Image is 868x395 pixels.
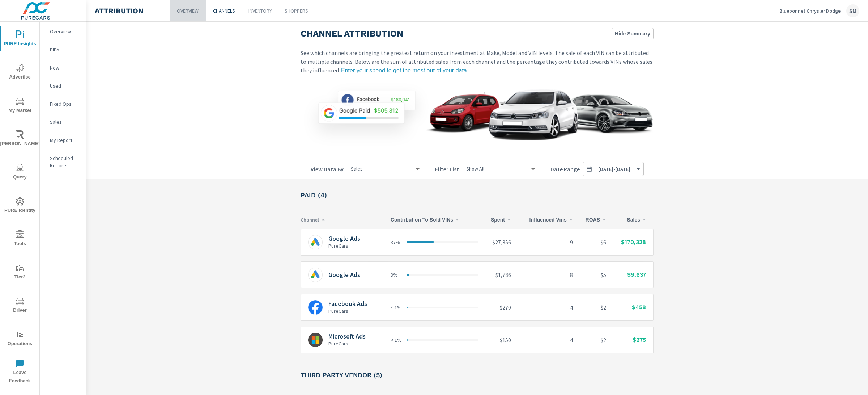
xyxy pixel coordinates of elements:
[50,100,80,108] p: Fixed Ops
[484,303,511,312] p: $270
[40,153,86,171] div: Scheduled Reports
[301,371,382,379] h5: Third Party Vendor (5)
[3,130,37,148] span: [PERSON_NAME]
[308,300,323,315] img: F
[579,238,606,247] p: $6
[598,166,630,172] span: [DATE] - [DATE]
[95,7,144,15] h4: Attribution
[50,136,80,144] p: My Report
[40,44,86,55] div: PIPA
[391,217,453,223] span: Contribution To Sold VINs
[517,270,573,279] p: 8
[301,217,385,223] p: Channel
[583,162,644,176] button: [DATE]-[DATE]
[328,340,366,347] p: PureCars
[50,155,80,169] p: Scheduled Reports
[3,359,37,385] span: Leave Feedback
[311,162,344,176] p: View Data By
[612,304,646,311] h6: $458
[308,268,323,282] img: G
[612,239,646,246] h6: $170,328
[328,271,360,278] h6: Google Ads
[491,217,505,223] span: Spent
[40,62,86,73] div: New
[328,235,360,242] h6: Google Ads
[586,217,600,223] span: ROAS
[3,264,37,281] span: Tier2
[3,97,37,115] span: My Market
[391,304,404,311] p: < 1%
[3,297,37,315] span: Driver
[517,303,573,312] p: 4
[391,239,404,245] p: 37%
[579,303,606,312] p: $2
[612,28,654,39] button: Hide Summary
[301,191,327,199] h5: Paid (4)
[3,30,37,48] span: PURE Insights
[846,4,859,17] div: SM
[40,80,86,91] div: Used
[627,217,640,223] span: Sales
[213,7,235,14] p: Channels
[484,336,511,344] p: $150
[50,46,80,53] p: PIPA
[346,162,426,176] div: Sales
[40,117,86,127] div: Sales
[40,135,86,146] div: My Report
[550,162,580,176] p: Date Range
[484,238,511,247] p: $27,356
[779,8,841,14] p: Bluebonnet Chrysler Dodge
[517,336,573,344] p: 4
[177,7,199,14] p: Overview
[579,336,606,344] p: $2
[612,271,646,278] h6: $9,637
[615,30,650,37] span: Hide Summary
[285,7,308,14] p: Shoppers
[484,270,511,279] p: $1,786
[301,28,403,40] h3: Channel Attribution
[50,64,80,71] p: New
[50,28,80,35] p: Overview
[248,7,272,14] p: Inventory
[40,26,86,37] div: Overview
[0,22,39,388] div: nav menu
[50,82,80,89] p: Used
[328,307,367,315] p: PureCars
[3,164,37,181] span: Query
[579,270,606,279] p: $5
[40,98,86,109] div: Fixed Ops
[529,217,567,223] span: Influenced Vins
[308,235,323,249] img: G
[391,272,404,278] p: 3%
[50,118,80,126] p: Sales
[462,162,542,176] div: Sales
[3,197,37,215] span: PURE Identity
[301,49,654,75] p: See which channels are bringing the greatest return on your investment at Make, Model and VIN lev...
[3,330,37,348] span: Operations
[612,336,646,344] h6: $275
[328,333,366,340] h6: Microsoft Ads
[328,242,360,249] p: PureCars
[435,162,459,176] p: Filter List
[301,81,654,148] img: Channel performance broken down by Make, Model and VIN
[328,300,367,307] h6: Facebook Ads
[3,64,37,81] span: Advertise
[341,67,467,73] a: Enter your spend to get the most out of your data
[517,238,573,247] p: 9
[308,333,323,347] img: M
[3,230,37,248] span: Tools
[391,337,404,343] p: < 1%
